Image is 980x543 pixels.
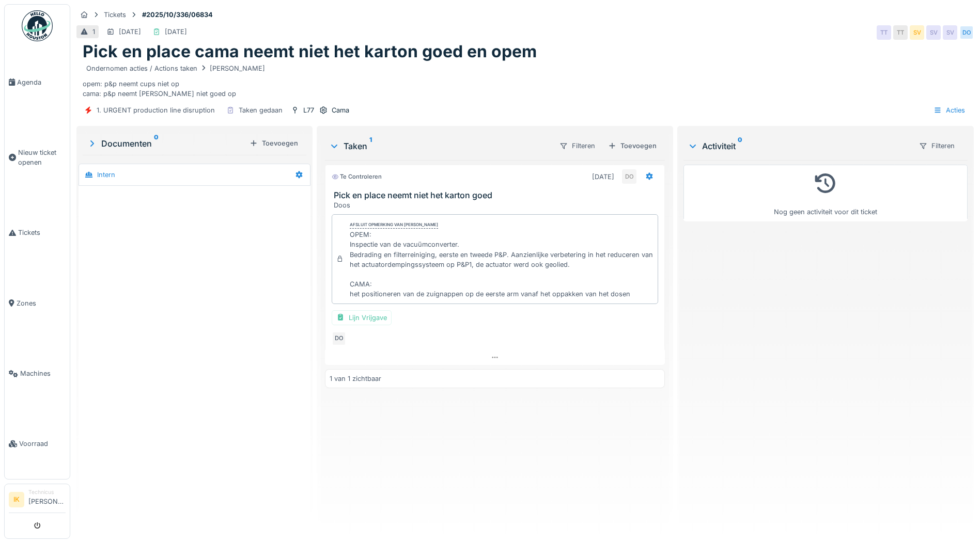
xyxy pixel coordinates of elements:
div: Ondernomen acties / Actions taken [PERSON_NAME] [86,63,265,73]
a: IK Technicus[PERSON_NAME] [9,488,66,513]
span: Machines [20,369,66,378]
li: IK [9,492,24,507]
div: DO [332,331,346,346]
div: opem: p&p neemt cups niet op cama: p&p neemt [PERSON_NAME] niet goed op [83,62,968,99]
div: [DATE] [119,27,141,37]
a: Zones [5,268,70,338]
li: [PERSON_NAME] [28,488,66,510]
div: SV [910,25,924,40]
sup: 1 [369,140,372,152]
div: Doos [334,200,660,210]
sup: 0 [154,137,159,150]
div: 1 van 1 zichtbaar [330,374,381,384]
div: SV [926,25,941,40]
span: Nieuw ticket openen [18,148,66,167]
div: Afsluit opmerking van [PERSON_NAME] [350,221,438,229]
a: Agenda [5,47,70,117]
div: 1 [92,27,95,37]
h3: Pick en place neemt niet het karton goed [334,190,660,200]
div: DO [959,25,974,40]
div: Intern [97,170,115,180]
sup: 0 [738,140,742,152]
div: Documenten [87,137,245,150]
div: [DATE] [165,27,187,37]
a: Nieuw ticket openen [5,117,70,198]
a: Voorraad [5,409,70,479]
span: Agenda [17,77,66,87]
h1: Pick en place cama neemt niet het karton goed en opem [83,42,537,61]
div: Toevoegen [245,136,302,150]
div: [DATE] [592,172,614,182]
div: L77 [303,105,314,115]
div: 1. URGENT production line disruption [97,105,215,115]
div: Filteren [914,138,959,153]
img: Badge_color-CXgf-gQk.svg [22,10,53,41]
span: Voorraad [19,439,66,449]
div: SV [943,25,957,40]
div: TT [893,25,908,40]
div: Toevoegen [604,139,661,153]
div: TT [877,25,891,40]
div: Nog geen activiteit voor dit ticket [690,169,961,217]
div: Technicus [28,488,66,496]
div: Acties [929,103,970,118]
div: DO [622,169,636,184]
span: Tickets [18,228,66,237]
a: Machines [5,339,70,409]
div: Taken [329,140,551,152]
strong: #2025/10/336/06834 [138,10,217,20]
div: Te controleren [332,172,382,181]
div: Cama [332,105,349,115]
div: Lijn Vrijgave [332,310,392,325]
div: Activiteit [688,140,910,152]
span: Zones [17,298,66,308]
a: Tickets [5,198,70,268]
div: Taken gedaan [239,105,283,115]
div: OPEM: Inspectie van de vacuümconverter. Bedrading en filterreiniging, eerste en tweede P&P. Aanzi... [350,230,654,299]
div: Tickets [104,10,126,20]
div: Filteren [555,138,600,153]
